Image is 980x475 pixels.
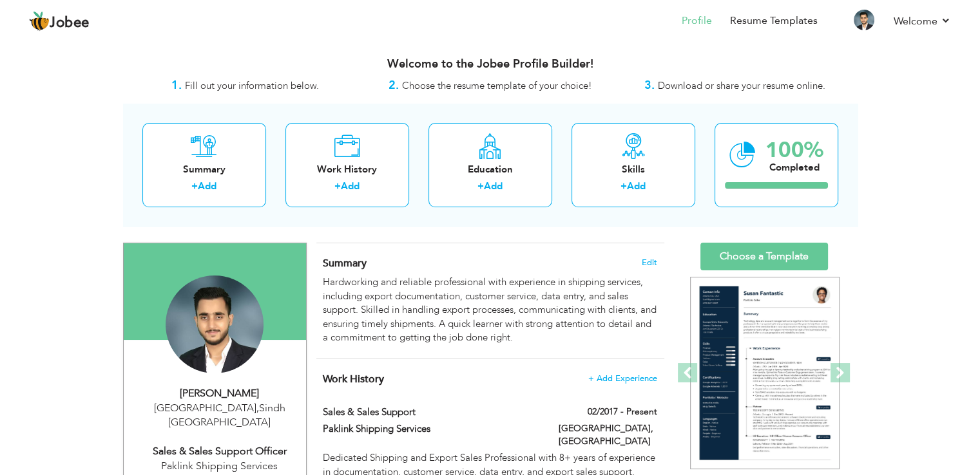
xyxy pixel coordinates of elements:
[642,258,657,267] span: Edit
[402,79,592,92] span: Choose the resume template of your choice!
[323,257,657,270] h4: Adding a summary is a quick and easy way to highlight your experience and interests.
[296,163,399,176] div: Work History
[133,386,306,401] div: [PERSON_NAME]
[123,58,858,71] h3: Welcome to the Jobee Profile Builder!
[854,10,874,30] img: Profile Img
[256,401,259,415] span: ,
[153,163,256,176] div: Summary
[323,256,367,270] span: Summary
[198,180,216,192] a: Add
[682,14,712,28] a: Profile
[588,405,657,418] label: 02/2017 - Present
[582,163,685,176] div: Skills
[658,79,825,92] span: Download or share your resume online.
[644,77,655,93] strong: 3.
[191,180,198,193] label: +
[133,401,306,431] div: [GEOGRAPHIC_DATA] Sindh [GEOGRAPHIC_DATA]
[166,275,264,373] img: Ali Raza
[323,275,657,344] div: Hardworking and reliable professional with experience in shipping services, including export docu...
[323,422,539,436] label: Paklink Shipping Services
[323,405,539,419] label: Sales & Sales Support
[29,11,50,32] img: jobee.io
[50,16,90,30] span: Jobee
[171,77,182,93] strong: 1.
[323,373,657,386] h4: This helps to show the companies you have worked for.
[185,79,319,92] span: Fill out your information below.
[588,374,657,383] span: + Add Experience
[700,243,828,270] a: Choose a Template
[133,459,306,474] div: Paklink Shipping Services
[323,372,384,386] span: Work History
[765,161,823,174] div: Completed
[477,180,484,193] label: +
[765,140,823,161] div: 100%
[334,180,341,193] label: +
[559,422,657,448] label: [GEOGRAPHIC_DATA], [GEOGRAPHIC_DATA]
[484,180,503,192] a: Add
[620,180,627,193] label: +
[894,14,951,29] a: Welcome
[133,444,306,459] div: Sales & Sales Support Officer
[389,77,399,93] strong: 2.
[29,11,90,32] a: Jobee
[439,163,542,176] div: Education
[730,14,818,28] a: Resume Templates
[341,180,360,192] a: Add
[627,180,646,192] a: Add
